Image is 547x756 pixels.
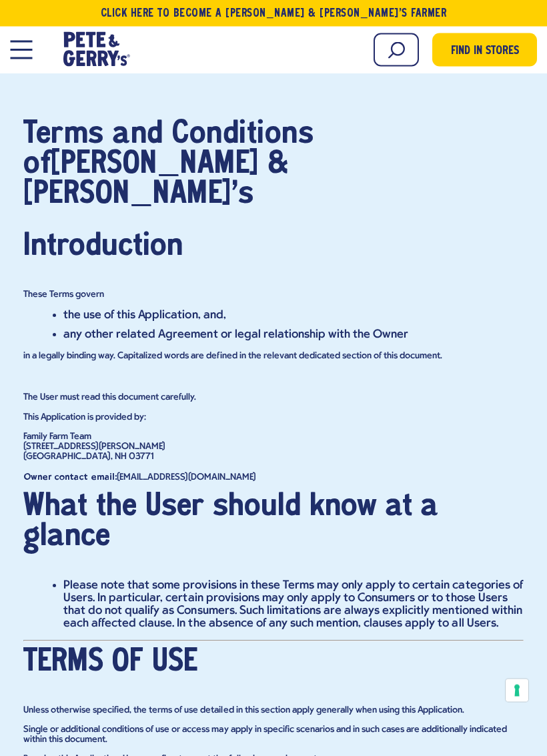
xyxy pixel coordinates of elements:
li: any other related Agreement or legal relationship with the Owner [63,329,524,342]
p: Family Farm Team [STREET_ADDRESS][PERSON_NAME] [GEOGRAPHIC_DATA], NH 03771 [23,432,524,462]
span: Find in Stores [451,43,519,61]
p: Unless otherwise specified, the terms of use detailed in this section apply generally when using ... [23,706,524,716]
button: Your consent preferences for tracking technologies [506,679,528,702]
p: The User must read this document carefully. [23,393,524,403]
button: Open Mobile Menu Modal Dialog [10,41,32,59]
h2: What the User should know at a glance [23,492,524,552]
p: [EMAIL_ADDRESS][DOMAIN_NAME] [23,472,524,483]
a: Find in Stores [432,33,537,67]
b: Owner contact email: [23,472,117,482]
p: These Terms govern [23,290,524,300]
p: in a legally binding way. Capitalized words are defined in the relevant dedicated section of this... [23,352,524,362]
p: This Application is provided by: [23,413,524,423]
h2: TERMS OF USE [23,648,524,678]
h1: Terms and Conditions of [23,120,524,210]
p: Single or additional conditions of use or access may apply in specific scenarios and in such case... [23,725,524,745]
h2: Introduction [23,232,524,262]
li: the use of this Application, and, [63,310,524,322]
input: Search [374,33,419,67]
strong: [PERSON_NAME] & [PERSON_NAME]'s [23,150,289,210]
li: Please note that some provisions in these Terms may only apply to certain categories of Users. In... [63,580,524,631]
